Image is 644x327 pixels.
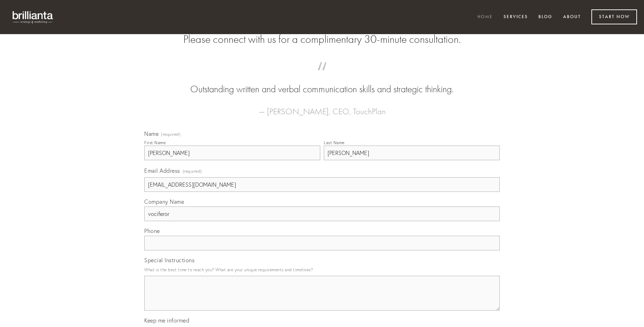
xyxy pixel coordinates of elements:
[534,11,557,23] a: Blog
[161,132,181,137] span: (required)
[559,11,585,23] a: About
[155,69,489,83] span: “
[155,69,489,96] blockquote: Outstanding written and verbal communication skills and strategic thinking.
[591,9,637,24] a: Start Now
[144,130,159,137] span: Name
[499,11,532,23] a: Services
[183,166,202,176] span: (required)
[144,198,184,205] span: Company Name
[144,265,500,274] p: What is the best time to reach you? What are your unique requirements and timelines?
[324,140,345,145] div: Last Name
[144,227,160,234] span: Phone
[144,167,180,174] span: Email Address
[144,257,194,264] span: Special Instructions
[144,317,189,324] span: Keep me informed
[473,11,497,23] a: Home
[7,7,59,27] img: brillianta - research, strategy, marketing
[155,96,489,118] figcaption: — [PERSON_NAME], CEO, TouchPlan
[144,140,166,145] div: First Name
[144,33,500,46] h2: Please connect with us for a complimentary 30-minute consultation.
